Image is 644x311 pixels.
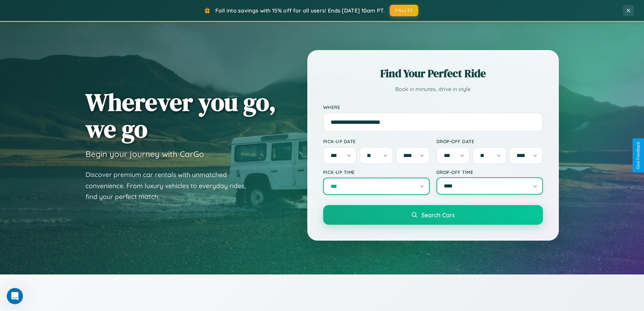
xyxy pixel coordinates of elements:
[421,211,455,219] span: Search Cars
[636,142,641,169] div: Give Feedback
[215,7,385,14] span: Fall into savings with 15% off for all users! Ends [DATE] 10am PT.
[323,169,430,175] label: Pick-up Time
[436,138,543,144] label: Drop-off Date
[390,5,418,16] button: FALL15
[323,138,430,144] label: Pick-up Date
[86,149,204,159] h3: Begin your journey with CarGo
[323,84,543,94] p: Book in minutes, drive in style
[7,288,23,304] iframe: Intercom live chat
[323,66,543,81] h2: Find Your Perfect Ride
[436,169,543,175] label: Drop-off Time
[323,104,543,110] label: Where
[86,89,276,142] h1: Wherever you go, we go
[86,169,255,202] p: Discover premium car rentals with unmatched convenience. From luxury vehicles to everyday rides, ...
[323,205,543,225] button: Search Cars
